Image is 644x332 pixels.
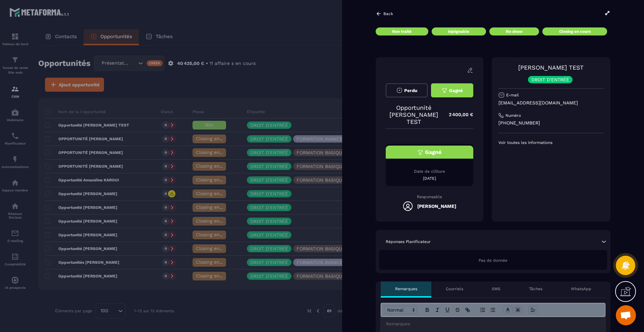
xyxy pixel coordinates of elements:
span: Gagné [449,88,463,93]
p: Opportunité [PERSON_NAME] TEST [386,104,442,125]
p: E-mail [506,92,519,98]
p: Courriels [446,286,463,292]
p: WhatsApp [571,286,591,292]
p: [PHONE_NUMBER] [498,120,604,126]
p: injoignable [448,29,469,34]
span: Perdu [404,88,417,93]
p: Voir toutes les informations [498,140,604,145]
div: Ouvrir le chat [616,305,636,325]
p: Remarques [395,286,417,292]
p: 2 400,00 € [442,108,473,121]
span: Gagné [425,149,441,155]
p: SMS [492,286,500,292]
p: Date de clôture [386,169,473,174]
a: [PERSON_NAME] TEST [518,64,584,71]
p: Tâches [529,286,542,292]
p: [DATE] [386,176,473,181]
p: Non traité [392,29,412,34]
button: Gagné [431,83,473,97]
p: Responsable [386,194,473,199]
p: Réponses Planificateur [386,239,431,244]
p: DROIT D'ENTRÉÉ [531,77,569,82]
h5: [PERSON_NAME] [417,203,456,209]
p: Closing en cours [559,29,591,34]
button: Perdu [386,83,428,97]
p: Back [383,11,393,16]
span: Pas de donnée [479,258,507,263]
p: Numéro [505,113,521,118]
p: No show [506,29,523,34]
p: [EMAIL_ADDRESS][DOMAIN_NAME] [498,100,604,106]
